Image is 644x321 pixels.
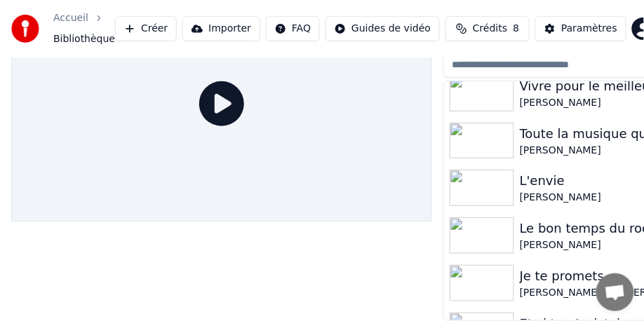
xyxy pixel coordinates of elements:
button: Paramètres [535,16,626,41]
nav: breadcrumb [53,11,115,46]
div: Ouvrir le chat [596,273,634,311]
button: FAQ [266,16,320,41]
button: Importer [182,16,260,41]
button: Créer [115,16,177,41]
span: Crédits [473,22,507,36]
a: Accueil [53,11,88,25]
button: Guides de vidéo [326,16,440,41]
button: Crédits8 [445,16,530,41]
span: Bibliothèque [53,32,115,46]
img: youka [11,15,39,43]
div: Paramètres [561,22,617,36]
span: 8 [514,22,520,36]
